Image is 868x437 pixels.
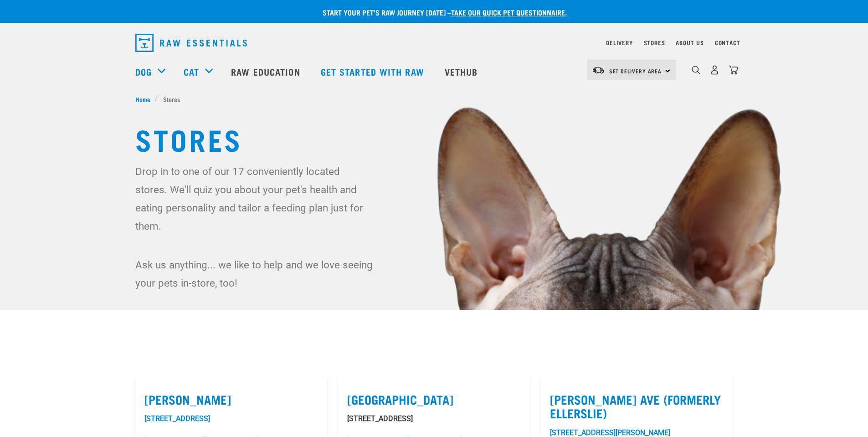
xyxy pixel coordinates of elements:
[144,414,210,423] a: [STREET_ADDRESS]
[135,94,155,104] a: Home
[135,34,247,52] img: Raw Essentials Logo
[347,392,521,406] label: [GEOGRAPHIC_DATA]
[609,69,662,72] span: Set Delivery Area
[710,65,719,75] img: user.png
[436,53,489,90] a: Vethub
[135,256,375,292] p: Ask us anything... we like to help and we love seeing your pets in-store, too!
[144,392,318,406] label: [PERSON_NAME]
[135,122,733,155] h1: Stores
[135,162,375,235] p: Drop in to one of our 17 conveniently located stores. We'll quiz you about your pet's health and ...
[135,65,152,78] a: Dog
[184,65,199,78] a: Cat
[550,392,724,420] label: [PERSON_NAME] Ave (Formerly Ellerslie)
[128,30,740,56] nav: dropdown navigation
[312,53,436,90] a: Get started with Raw
[347,413,521,424] p: [STREET_ADDRESS]
[715,41,740,44] a: Contact
[692,66,700,74] img: home-icon-1@2x.png
[135,94,733,104] nav: breadcrumbs
[135,94,150,104] span: Home
[222,53,311,90] a: Raw Education
[550,428,670,437] a: [STREET_ADDRESS][PERSON_NAME]
[606,41,632,44] a: Delivery
[592,66,605,74] img: van-moving.png
[676,41,704,44] a: About Us
[729,65,738,75] img: home-icon@2x.png
[644,41,665,44] a: Stores
[451,10,567,14] a: take our quick pet questionnaire.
